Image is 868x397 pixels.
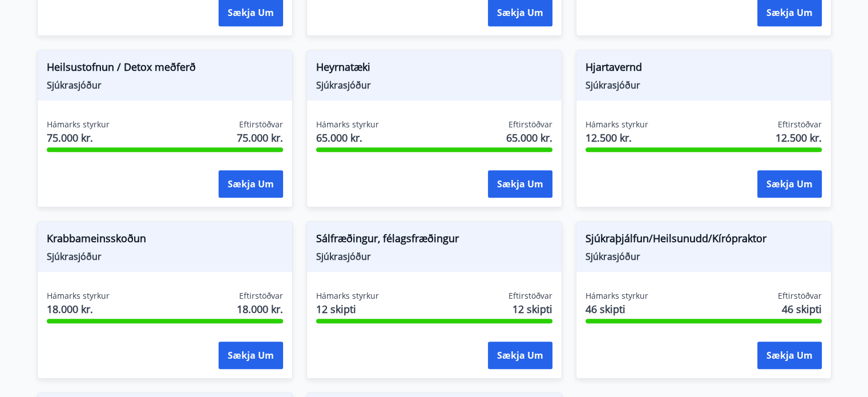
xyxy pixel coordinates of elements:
[586,290,648,302] span: Hámarks styrkur
[316,250,552,263] span: Sjúkrasjóður
[757,342,822,369] button: Sækja um
[219,170,283,198] button: Sækja um
[757,170,822,198] button: Sækja um
[47,302,110,316] span: 18.000 kr.
[239,119,283,130] span: Eftirstöðvar
[316,79,552,91] span: Sjúkrasjóður
[316,130,379,145] span: 65.000 kr.
[316,231,552,250] span: Sálfræðingur, félagsfræðingur
[219,342,283,369] button: Sækja um
[488,170,552,198] button: Sækja um
[47,59,283,79] span: Heilsustofnun / Detox meðferð
[47,119,110,130] span: Hámarks styrkur
[488,342,552,369] button: Sækja um
[47,290,110,302] span: Hámarks styrkur
[316,290,379,302] span: Hámarks styrkur
[508,119,552,130] span: Eftirstöðvar
[47,130,110,145] span: 75.000 kr.
[506,130,552,145] span: 65.000 kr.
[239,290,283,302] span: Eftirstöðvar
[586,130,648,145] span: 12.500 kr.
[586,231,822,250] span: Sjúkraþjálfun/Heilsunudd/Kírópraktor
[586,59,822,79] span: Hjartavernd
[47,231,283,250] span: Krabbameinsskoðun
[316,59,552,79] span: Heyrnatæki
[776,130,822,145] span: 12.500 kr.
[586,79,822,91] span: Sjúkrasjóður
[778,119,822,130] span: Eftirstöðvar
[778,290,822,302] span: Eftirstöðvar
[508,290,552,302] span: Eftirstöðvar
[47,79,283,91] span: Sjúkrasjóður
[782,302,822,316] span: 46 skipti
[47,250,283,263] span: Sjúkrasjóður
[512,302,552,316] span: 12 skipti
[586,119,648,130] span: Hámarks styrkur
[237,302,283,316] span: 18.000 kr.
[586,250,822,263] span: Sjúkrasjóður
[316,119,379,130] span: Hámarks styrkur
[586,302,648,316] span: 46 skipti
[316,302,379,316] span: 12 skipti
[237,130,283,145] span: 75.000 kr.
